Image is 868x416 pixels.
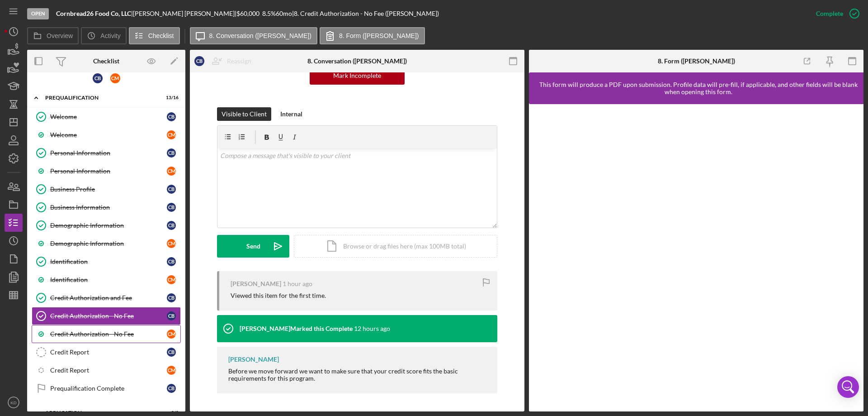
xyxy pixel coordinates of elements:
label: 8. Conversation ([PERSON_NAME]) [209,32,311,39]
div: Before we move forward we want to make sure that your credit score fits the basic requirements fo... [228,368,488,382]
label: Activity [100,32,120,39]
div: [PERSON_NAME] [PERSON_NAME] | [133,10,236,17]
label: Overview [47,32,73,39]
button: Visible to Client [217,107,271,121]
div: | 8. Credit Authorization - No Fee ([PERSON_NAME]) [292,10,439,17]
div: Personal Information [50,167,167,175]
button: Overview [27,27,79,44]
div: C M [167,330,176,339]
div: Credit Authorization - No Fee [50,330,167,338]
button: Send [217,235,289,258]
a: Credit Authorization and FeeCB [32,289,181,307]
div: C M [167,275,176,284]
div: C B [167,203,176,212]
a: Business ProfileCB [32,180,181,198]
a: WelcomeCM [32,126,181,144]
div: Mark Incomplete [333,67,381,85]
a: Personal InformationCB [32,144,181,162]
div: Demographic Information [50,222,167,229]
div: 0 / 8 [162,410,179,416]
div: Credit Authorization and Fee [50,294,167,301]
div: Open Intercom Messenger [837,376,859,398]
button: 8. Form ([PERSON_NAME]) [320,27,425,44]
div: C B [167,348,176,357]
a: Demographic InformationCM [32,234,181,253]
div: Prequalification Complete [50,385,167,392]
a: IdentificationCM [32,271,181,289]
div: This form will produce a PDF upon submission. Profile data will pre-fill, if applicable, and othe... [533,81,863,96]
div: 8.5 % [262,10,276,17]
div: Business Information [50,204,167,211]
button: Activity [81,27,126,44]
button: KD [5,393,23,411]
a: Credit Authorization - No FeeCB [32,307,181,325]
div: Reassign [227,52,251,70]
b: Cornbread26 Food Co, LLC [56,10,131,17]
button: Internal [276,107,307,121]
iframe: Lenderfit form [538,113,855,402]
div: 8. Form ([PERSON_NAME]) [658,57,735,65]
button: Checklist [129,27,180,44]
div: Viewed this item for the first time. [231,292,326,299]
div: C M [110,73,120,83]
div: Complete [816,5,843,23]
div: Prequalification [45,95,156,100]
button: Complete [807,5,863,23]
label: 8. Form ([PERSON_NAME]) [339,32,419,39]
div: C M [167,239,176,248]
button: Mark Incomplete [310,67,405,85]
label: Checklist [148,32,174,39]
div: C B [167,293,176,302]
div: C M [167,167,176,176]
a: Demographic InformationCB [32,216,181,234]
button: CBReassign [190,52,260,70]
div: Application [45,410,156,416]
div: [PERSON_NAME] [231,280,281,287]
div: C B [167,185,176,194]
div: | [56,10,133,17]
a: WelcomeCB [32,108,181,126]
div: Credit Authorization - No Fee [50,312,167,320]
div: Visible to Client [222,107,267,121]
button: 8. Conversation ([PERSON_NAME]) [190,27,317,44]
a: Credit ReportCB [32,343,181,361]
div: 8. Conversation ([PERSON_NAME]) [307,57,407,65]
div: C B [167,112,176,121]
div: C B [167,257,176,266]
a: IdentificationCB [32,253,181,271]
div: C B [167,311,176,320]
div: Send [246,235,260,258]
div: [PERSON_NAME] Marked this Complete [240,325,353,332]
div: Demographic Information [50,240,167,247]
time: 2025-09-05 13:50 [283,280,312,287]
div: Internal [280,107,302,121]
div: Welcome [50,113,167,120]
div: 60 mo [276,10,292,17]
div: Business Profile [50,186,167,193]
div: [PERSON_NAME] [228,356,279,363]
div: Identification [50,276,167,283]
div: C M [167,366,176,375]
div: Personal Information [50,149,167,157]
a: Credit Authorization - No FeeCM [32,325,181,343]
span: $60,000 [236,10,259,17]
div: Identification [50,258,167,265]
div: Credit Report [50,367,167,374]
div: Credit Report [50,349,167,356]
a: Business InformationCB [32,198,181,216]
div: C B [167,221,176,230]
a: Credit ReportCM [32,361,181,379]
div: Open [27,8,49,19]
text: KD [10,400,16,405]
div: C M [167,130,176,139]
div: C B [167,384,176,393]
div: Welcome [50,131,167,139]
div: Checklist [93,57,119,65]
a: Personal InformationCM [32,162,181,180]
a: Prequalification CompleteCB [32,379,181,397]
time: 2025-09-05 03:35 [354,325,390,332]
div: C B [194,56,204,66]
div: C B [93,73,103,83]
div: C B [167,148,176,158]
div: 13 / 16 [162,95,179,100]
